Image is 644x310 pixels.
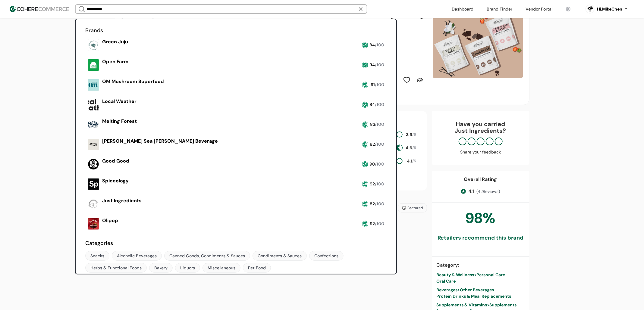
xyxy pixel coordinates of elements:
[433,7,523,78] div: Slide 1
[90,253,104,259] div: Snacks
[375,82,384,87] span: /100
[309,251,344,261] a: Confections
[408,205,423,211] span: Featured
[258,253,302,259] div: Condiments & Sauces
[375,181,384,187] span: /100
[490,302,517,308] span: Supplements
[208,265,235,271] div: Miscellaneous
[10,6,69,12] img: Cohere Logo
[117,253,157,259] div: Alcoholic Beverages
[149,263,173,273] a: Bakery
[371,82,375,87] span: 91
[375,221,384,226] span: /100
[375,141,384,147] span: /100
[406,145,413,151] div: 4.6
[369,62,375,67] span: 94
[253,251,307,261] a: Condiments & Sauces
[375,122,384,127] span: /100
[112,251,162,261] a: Alcoholic Beverages
[164,251,250,261] a: Canned Goods, Condiments & Sauces
[458,287,460,293] span: >
[466,207,495,229] div: 98 %
[169,253,245,259] div: Canned Goods, Condiments & Sauces
[203,263,240,273] a: Miscellaneous
[597,6,622,12] div: Hi, MikeChen
[437,272,525,284] a: Beauty & Wellness>Personal CareOral Care
[406,132,413,138] div: 3.9
[405,158,416,164] div: /5
[375,201,384,206] span: /100
[437,287,458,293] span: Beverages
[175,263,200,273] a: Liquors
[438,121,523,134] div: Have you carried
[369,161,375,167] span: 90
[85,263,147,273] a: Herbs & Functional Foods
[437,278,525,284] div: Oral Care
[90,265,142,271] div: Herbs & Functional Foods
[370,201,375,206] span: 82
[407,158,413,164] div: 4.1
[85,251,109,261] a: Snacks
[468,188,474,195] span: 4.1
[369,42,375,48] span: 84
[433,7,523,78] div: Carousel
[586,5,595,14] svg: 0 percent
[405,132,416,138] div: /5
[370,181,375,187] span: 92
[437,287,525,299] a: Beverages>Other BeveragesProtein Drinks & Meal Replacements
[375,102,384,107] span: /100
[433,7,523,78] img: Slide 0
[474,272,477,277] span: >
[437,293,525,299] div: Protein Drinks & Meal Replacements
[437,272,474,277] span: Beauty & Wellness
[477,272,505,277] span: Personal Care
[487,302,490,308] span: >
[460,287,494,293] span: Other Beverages
[85,239,387,247] h2: Categories
[476,188,500,195] span: ( 42 Reviews)
[438,149,523,155] div: Share your feedback
[464,176,497,183] div: Overall Rating
[180,265,195,271] div: Liquors
[437,262,525,269] div: Category :
[370,141,375,147] span: 82
[437,302,487,308] span: Supplements & Vitamins
[314,253,338,259] div: Confections
[370,122,375,127] span: 83
[438,234,523,242] div: Retailers recommend this brand
[375,42,384,48] span: /100
[85,26,387,35] h2: Brands
[438,127,523,134] p: Just Ingredients ?
[375,62,384,67] span: /100
[375,161,384,167] span: /100
[154,265,168,271] div: Bakery
[369,102,375,107] span: 84
[597,6,628,12] button: Hi,MikeChen
[243,263,271,273] a: Pet Food
[248,265,266,271] div: Pet Food
[370,221,375,226] span: 92
[405,145,416,151] div: /5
